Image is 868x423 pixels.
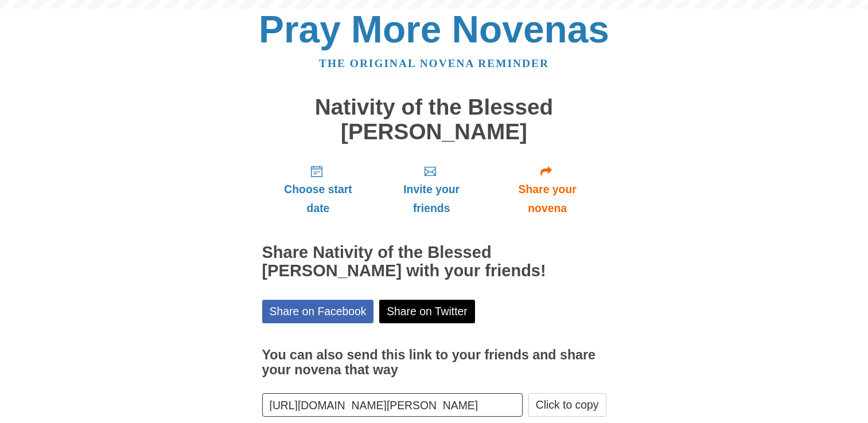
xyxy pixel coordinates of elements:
[262,348,606,377] h3: You can also send this link to your friends and share your novena that way
[528,393,606,417] button: Click to copy
[259,8,609,50] a: Pray More Novenas
[489,155,606,224] a: Share your novena
[262,155,375,224] a: Choose start date
[262,300,374,323] a: Share on Facebook
[262,244,606,280] h2: Share Nativity of the Blessed [PERSON_NAME] with your friends!
[374,155,488,224] a: Invite your friends
[500,180,595,218] span: Share your novena
[274,180,363,218] span: Choose start date
[319,57,549,69] a: The original novena reminder
[379,300,475,323] a: Share on Twitter
[386,180,477,218] span: Invite your friends
[262,95,606,144] h1: Nativity of the Blessed [PERSON_NAME]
